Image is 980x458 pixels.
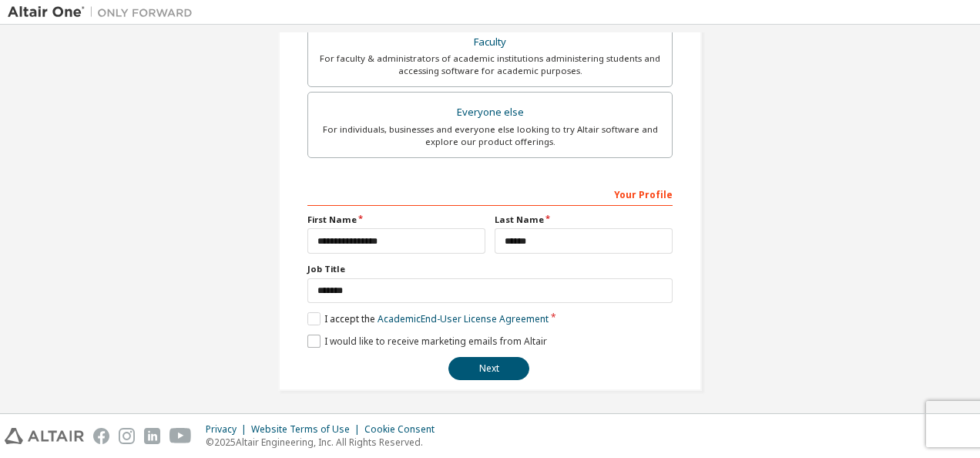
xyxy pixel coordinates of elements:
div: Everyone else [317,102,663,123]
div: For individuals, businesses and everyone else looking to try Altair software and explore our prod... [317,123,663,148]
img: instagram.svg [119,428,135,444]
div: Cookie Consent [364,423,444,436]
button: Next [448,357,529,380]
div: Website Terms of Use [251,423,364,436]
img: youtube.svg [169,428,192,444]
div: Faculty [317,32,663,53]
div: Your Profile [307,181,673,206]
label: Job Title [307,263,673,275]
img: linkedin.svg [144,428,160,444]
a: Academic End-User License Agreement [378,312,549,325]
label: First Name [307,214,485,226]
p: © 2025 Altair Engineering, Inc. All Rights Reserved. [206,436,444,449]
label: I would like to receive marketing emails from Altair [307,335,547,348]
div: Privacy [206,423,251,436]
label: Last Name [495,214,673,226]
div: For faculty & administrators of academic institutions administering students and accessing softwa... [317,52,663,77]
img: altair_logo.svg [5,428,84,444]
img: facebook.svg [93,428,109,444]
img: Altair One [8,5,200,20]
label: I accept the [307,312,549,325]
